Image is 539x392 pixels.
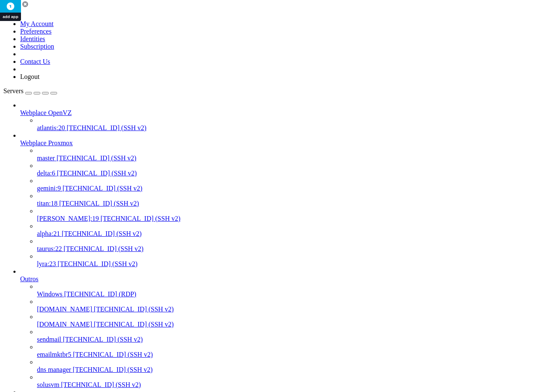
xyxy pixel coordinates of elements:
a: Outros [20,275,536,283]
span: [TECHNICAL_ID] (SSH v2) [57,154,136,162]
a: emailmktbr5 [TECHNICAL_ID] (SSH v2) [37,351,536,358]
a: [PERSON_NAME]:19 [TECHNICAL_ID] (SSH v2) [37,215,536,222]
li: dns manager [TECHNICAL_ID] (SSH v2) [37,358,536,374]
li: Windows [TECHNICAL_ID] (RDP) [37,283,536,298]
li: [DOMAIN_NAME] [TECHNICAL_ID] (SSH v2) [37,313,536,328]
span: Webplace Proxmox [20,139,73,146]
span: [TECHNICAL_ID] (SSH v2) [73,366,152,373]
span: [TECHNICAL_ID] (RDP) [64,290,136,298]
span: Windows [37,290,63,298]
span: [DOMAIN_NAME] [37,306,92,313]
a: [DOMAIN_NAME] [TECHNICAL_ID] (SSH v2) [37,306,536,313]
a: titan:18 [TECHNICAL_ID] (SSH v2) [37,200,536,207]
span: alpha:21 [37,230,60,237]
a: Logout [20,73,39,80]
span: Webplace OpenVZ [20,109,72,116]
span: atlantis:20 [37,124,65,131]
a: Preferences [20,28,52,35]
li: lyra:23 [TECHNICAL_ID] (SSH v2) [37,253,536,268]
a: sendmail [TECHNICAL_ID] (SSH v2) [37,336,536,343]
a: taurus:22 [TECHNICAL_ID] (SSH v2) [37,245,536,253]
span: [TECHNICAL_ID] (SSH v2) [101,215,181,222]
span: [TECHNICAL_ID] (SSH v2) [94,321,174,328]
li: emailmktbr5 [TECHNICAL_ID] (SSH v2) [37,343,536,358]
span: [TECHNICAL_ID] (SSH v2) [59,200,139,207]
a: gemini:9 [TECHNICAL_ID] (SSH v2) [37,185,536,192]
li: taurus:22 [TECHNICAL_ID] (SSH v2) [37,238,536,253]
li: Outros [20,268,536,389]
li: [PERSON_NAME]:19 [TECHNICAL_ID] (SSH v2) [37,207,536,222]
a: Webplace Proxmox [20,139,536,147]
li: Webplace OpenVZ [20,102,536,132]
a: Servers [3,87,57,94]
a: My Account [20,20,54,27]
a: Windows [TECHNICAL_ID] (RDP) [37,290,536,298]
li: solusvm [TECHNICAL_ID] (SSH v2) [37,374,536,389]
li: atlantis:20 [TECHNICAL_ID] (SSH v2) [37,117,536,132]
a: solusvm [TECHNICAL_ID] (SSH v2) [37,381,536,389]
span: [TECHNICAL_ID] (SSH v2) [58,260,137,267]
li: master [TECHNICAL_ID] (SSH v2) [37,147,536,162]
span: titan:18 [37,200,58,207]
a: Subscription [20,43,54,50]
span: [DOMAIN_NAME] [37,321,92,328]
a: lyra:23 [TECHNICAL_ID] (SSH v2) [37,260,536,268]
span: [TECHNICAL_ID] (SSH v2) [57,170,137,177]
li: alpha:21 [TECHNICAL_ID] (SSH v2) [37,222,536,238]
a: Webplace OpenVZ [20,109,536,117]
li: gemini:9 [TECHNICAL_ID] (SSH v2) [37,177,536,192]
span: [TECHNICAL_ID] (SSH v2) [67,124,147,131]
li: titan:18 [TECHNICAL_ID] (SSH v2) [37,192,536,207]
span: delta:6 [37,170,55,177]
span: [TECHNICAL_ID] (SSH v2) [62,230,141,237]
li: Webplace Proxmox [20,132,536,268]
span: [TECHNICAL_ID] (SSH v2) [64,245,144,252]
a: Identities [20,35,45,42]
span: Outros [20,275,39,282]
span: sendmail [37,336,61,343]
a: alpha:21 [TECHNICAL_ID] (SSH v2) [37,230,536,238]
span: [TECHNICAL_ID] (SSH v2) [94,306,174,313]
span: [PERSON_NAME]:19 [37,215,99,222]
span: master [37,154,55,162]
a: dns manager [TECHNICAL_ID] (SSH v2) [37,366,536,374]
span: gemini:9 [37,185,61,192]
span: solusvm [37,381,59,388]
a: Contact Us [20,58,50,65]
span: taurus:22 [37,245,62,252]
li: delta:6 [TECHNICAL_ID] (SSH v2) [37,162,536,177]
span: lyra:23 [37,260,56,267]
a: master [TECHNICAL_ID] (SSH v2) [37,154,536,162]
span: [TECHNICAL_ID] (SSH v2) [63,185,142,192]
span: [TECHNICAL_ID] (SSH v2) [61,381,141,388]
span: dns manager [37,366,71,373]
a: delta:6 [TECHNICAL_ID] (SSH v2) [37,170,536,177]
span: [TECHNICAL_ID] (SSH v2) [63,336,143,343]
a: [DOMAIN_NAME] [TECHNICAL_ID] (SSH v2) [37,321,536,328]
a: atlantis:20 [TECHNICAL_ID] (SSH v2) [37,124,536,132]
li: [DOMAIN_NAME] [TECHNICAL_ID] (SSH v2) [37,298,536,313]
li: sendmail [TECHNICAL_ID] (SSH v2) [37,328,536,343]
span: Servers [3,87,24,94]
span: emailmktbr5 [37,351,71,358]
span: [TECHNICAL_ID] (SSH v2) [73,351,153,358]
